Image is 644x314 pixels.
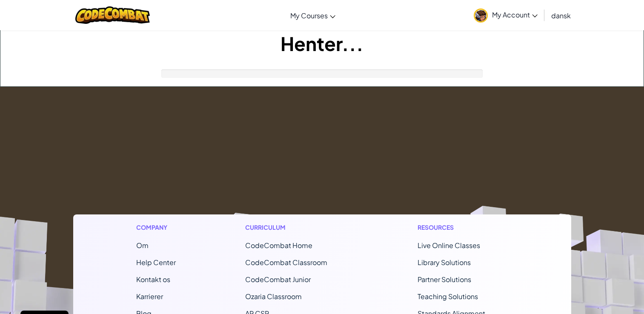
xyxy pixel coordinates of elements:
a: Teaching Solutions [418,292,478,301]
a: Om [136,241,149,250]
span: Kontakt os [136,275,170,284]
span: My Courses [290,11,328,20]
img: avatar [474,9,488,23]
h1: Resources [418,223,508,232]
span: CodeCombat Home [245,241,312,250]
a: My Courses [286,4,340,27]
a: My Account [469,2,542,29]
a: Partner Solutions [418,275,471,284]
a: CodeCombat Junior [245,275,311,284]
h1: Henter... [0,30,644,57]
span: My Account [492,10,538,19]
a: Help Center [136,258,176,267]
span: dansk [551,11,571,20]
a: Library Solutions [418,258,471,267]
a: Ozaria Classroom [245,292,302,301]
a: dansk [547,4,575,27]
a: Karrierer [136,292,163,301]
img: CodeCombat logo [75,6,150,24]
a: Live Online Classes [418,241,480,250]
a: CodeCombat Classroom [245,258,327,267]
h1: Company [136,223,176,232]
h1: Curriculum [245,223,348,232]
